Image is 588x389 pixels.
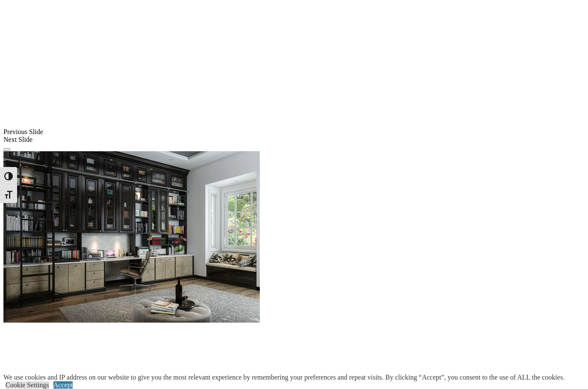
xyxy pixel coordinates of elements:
img: Banner for mobile view [3,151,260,323]
div: We use cookies and IP address on our website to give you the most relevant experience by remember... [3,374,564,381]
a: Accept [53,381,73,389]
div: Previous Slide [3,128,585,136]
a: Cookie Settings [6,381,49,389]
div: Next Slide [3,136,585,144]
button: Click here to pause slide show [3,148,10,151]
